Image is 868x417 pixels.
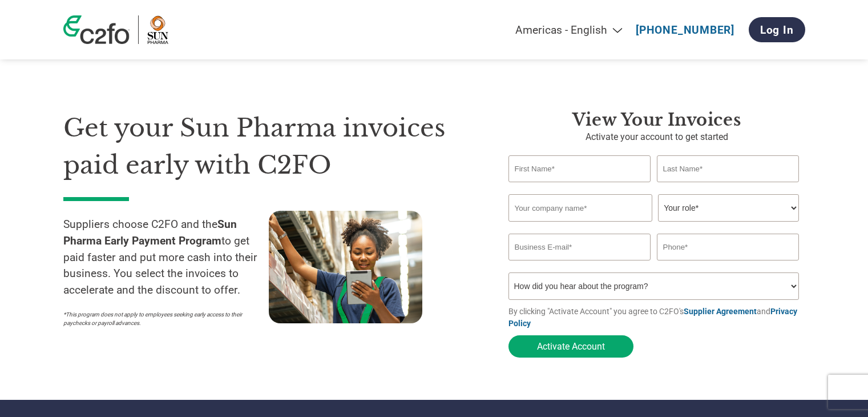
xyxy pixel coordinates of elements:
img: c2fo logo [63,15,130,44]
div: Inavlid Phone Number [657,262,800,268]
select: Title/Role [658,194,799,222]
input: First Name* [508,155,651,182]
div: Invalid first name or first name is too long [508,183,651,190]
input: Last Name* [657,155,800,182]
strong: Sun Pharma Early Payment Program [63,218,237,247]
div: Invalid company name or company name is too long [508,223,800,229]
p: Suppliers choose C2FO and the to get paid faster and put more cash into their business. You selec... [63,216,269,299]
h3: View Your Invoices [508,110,805,130]
a: Log In [749,17,805,42]
input: Invalid Email format [508,234,651,260]
img: supply chain worker [269,211,422,323]
h1: Get your Sun Pharma invoices paid early with C2FO [63,110,474,183]
a: Supplier Agreement [684,307,757,316]
button: Activate Account [508,335,633,358]
p: *This program does not apply to employees seeking early access to their paychecks or payroll adva... [63,310,257,327]
p: Activate your account to get started [508,130,805,144]
input: Phone* [657,234,800,260]
div: Invalid last name or last name is too long [657,183,800,190]
img: Sun Pharma [147,15,168,44]
input: Your company name* [508,194,652,222]
a: [PHONE_NUMBER] [636,23,734,37]
p: By clicking "Activate Account" you agree to C2FO's and [508,306,805,330]
a: Privacy Policy [508,307,797,328]
div: Inavlid Email Address [508,262,651,268]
